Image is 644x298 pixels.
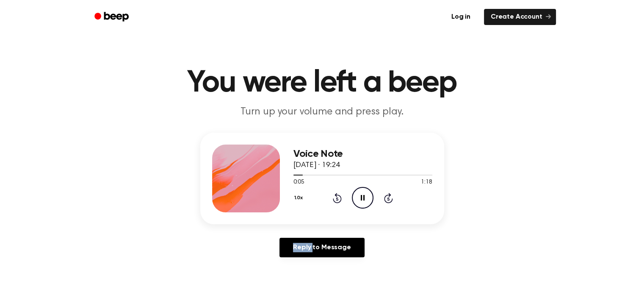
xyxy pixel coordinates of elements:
[484,9,556,25] a: Create Account
[293,191,306,205] button: 1.0x
[105,68,539,98] h1: You were left a beep
[293,178,304,187] span: 0:05
[88,9,136,25] a: Beep
[279,238,364,257] a: Reply to Message
[443,7,479,27] a: Log in
[293,148,432,160] h3: Voice Note
[293,162,340,169] span: [DATE] · 19:24
[160,105,485,119] p: Turn up your volume and press play.
[421,178,432,187] span: 1:18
